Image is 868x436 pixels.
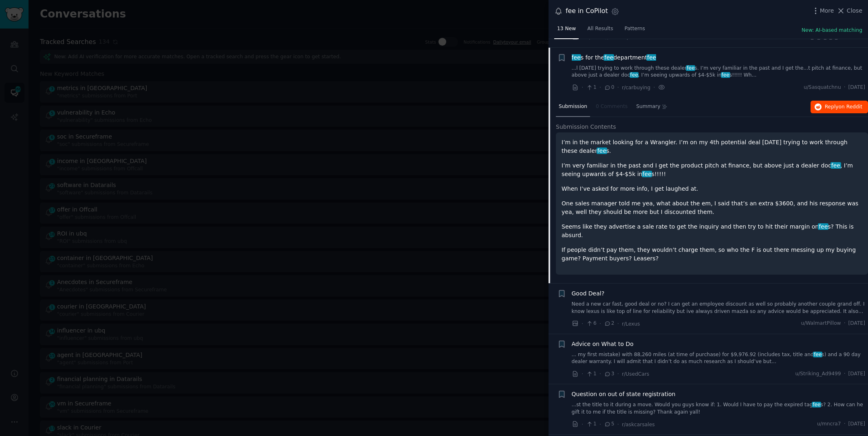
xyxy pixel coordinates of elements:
[844,320,846,327] span: ·
[811,7,834,15] button: More
[599,370,601,378] span: ·
[572,53,657,62] span: s for the department
[572,53,657,62] a: fees for thefeedepartmentfee
[817,421,841,428] span: u/mncra7
[825,103,862,111] span: Reply
[813,352,822,357] span: fee
[795,370,841,378] span: u/Striking_Ad9499
[554,22,579,39] a: 13 New
[557,25,576,33] span: 13 New
[582,370,583,378] span: ·
[818,223,828,230] span: fee
[847,7,862,15] span: Close
[572,301,866,315] a: Need a new car fast, good deal or no? I can get an employee discount as well so probably another ...
[599,420,601,429] span: ·
[848,84,865,91] span: [DATE]
[811,101,868,114] button: Replyon Reddit
[586,84,596,91] span: 1
[584,22,616,39] a: All Results
[562,185,862,193] p: When I’ve asked for more info, I get laughed at.
[848,421,865,428] span: [DATE]
[686,65,695,71] span: fee
[572,401,866,416] a: ...st the title to it during a move. Would you guys know if: 1. Would I have to pay the expired t...
[630,72,639,78] span: fee
[617,420,619,429] span: ·
[801,320,841,327] span: u/WalmartPillow
[625,35,656,40] span: r/FordTrucks
[604,84,614,91] span: 0
[562,246,862,263] p: If people didn’t pay them, they wouldn’t charge them, so who the F is out there messing up my buy...
[848,370,865,378] span: [DATE]
[586,320,596,327] span: 6
[572,289,605,298] a: Good Deal?
[721,72,730,78] span: fee
[587,25,613,33] span: All Results
[604,54,614,61] span: fee
[622,371,649,377] span: r/UsedCars
[812,402,821,407] span: fee
[820,7,834,15] span: More
[566,6,608,16] div: fee in CoPilot
[844,370,846,378] span: ·
[597,148,607,154] span: fee
[844,421,846,428] span: ·
[556,123,616,131] span: Submission Contents
[572,390,676,399] a: Question on out of state registration
[562,138,862,155] p: I’m in the market looking for a Wrangler. I’m on my 4th potential deal [DATE] trying to work thro...
[582,83,583,92] span: ·
[642,171,652,177] span: fee
[636,103,660,110] span: Summary
[617,83,619,92] span: ·
[839,104,862,110] span: on Reddit
[562,222,862,240] p: Seems like they advertise a sale rate to get the inquiry and then try to hit their margin on s? T...
[586,421,596,428] span: 1
[837,7,862,15] button: Close
[848,320,865,327] span: [DATE]
[572,65,866,79] a: ...l [DATE] trying to work through these dealerfees. I’m very familiar in the past and I get the....
[599,83,601,92] span: ·
[844,84,846,91] span: ·
[617,319,619,328] span: ·
[802,27,862,34] button: New: AI-based matching
[625,25,645,33] span: Patterns
[622,321,640,327] span: r/Lexus
[617,370,619,378] span: ·
[562,161,862,178] p: I’m very familiar in the past and I get the product pitch at finance, but above just a dealer doc...
[559,103,587,110] span: Submission
[622,85,650,90] span: r/carbuying
[646,54,657,61] span: fee
[653,83,655,92] span: ·
[622,422,655,427] span: r/askcarsales
[604,370,614,378] span: 3
[572,340,634,348] a: Advice on What to Do
[831,162,841,169] span: fee
[599,319,601,328] span: ·
[586,370,596,378] span: 1
[622,22,648,39] a: Patterns
[804,84,841,91] span: u/Sasquatchnu
[582,319,583,328] span: ·
[604,320,614,327] span: 2
[572,351,866,366] a: ... my first mistake) with 88,260 miles (at time of purchase) for $9,976.92 (includes tax, title ...
[562,199,862,216] p: One sales manager told me yea, what about the em, I said that’s an extra $3600, and his response ...
[571,54,582,61] span: fee
[604,421,614,428] span: 5
[582,420,583,429] span: ·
